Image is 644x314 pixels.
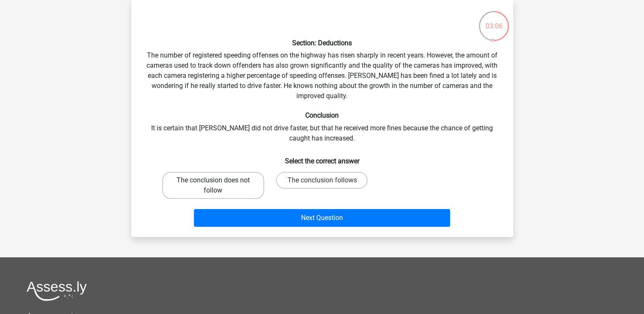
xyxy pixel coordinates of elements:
[145,111,500,119] h6: Conclusion
[276,172,368,189] label: The conclusion follows
[478,10,510,31] div: 03:06
[27,281,87,301] img: Assessly logo
[145,39,500,47] h6: Section: Deductions
[145,150,500,165] h6: Select the correct answer
[135,7,510,230] div: The number of registered speeding offenses on the highway has risen sharply in recent years. Howe...
[194,209,450,227] button: Next Question
[162,172,264,199] label: The conclusion does not follow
